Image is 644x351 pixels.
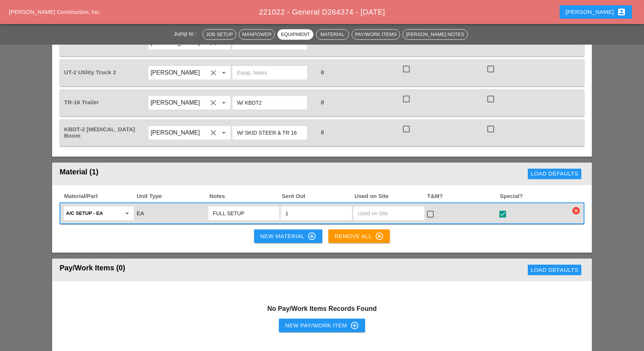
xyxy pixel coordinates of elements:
input: Used on Site [358,207,420,219]
i: account_box [617,7,626,16]
input: Hugo Zambrano [151,67,208,79]
span: EA [136,210,144,216]
input: Equip. Notes [237,127,303,139]
button: Manpower [239,29,275,40]
span: TR-16 Trailer [64,99,99,105]
button: [PERSON_NAME] Notes [403,29,467,40]
button: Load Defaults [528,265,581,275]
button: Load Defaults [528,169,581,179]
div: New Pay/Work Item [285,321,359,330]
input: Equip. Notes [237,67,303,79]
div: [PERSON_NAME] [566,7,626,16]
div: Manpower [242,31,271,38]
button: Equipment [277,29,313,40]
span: 8 [318,99,327,105]
i: clear [572,207,580,214]
button: Remove All [328,229,390,243]
div: Job Setup [206,31,233,38]
input: A/C setup - EA [66,207,121,219]
button: [PERSON_NAME] [560,5,632,19]
div: Material [319,31,346,38]
div: Pay/Work Items (0) [60,262,325,277]
i: clear [209,98,218,107]
i: highlight_off [375,232,384,241]
span: 8 [318,129,327,135]
button: Material [316,29,349,40]
span: UT-2 Utility Truck 2 [64,69,116,75]
i: arrow_drop_down [123,209,132,218]
input: Notes [213,207,275,219]
i: clear [209,68,218,77]
div: Equipment [281,31,310,38]
input: Luis Ceja Rodriguez [151,127,208,139]
span: Notes [208,192,281,201]
i: control_point [350,321,359,330]
div: Load Defaults [531,169,578,178]
input: Equip. Notes [237,97,303,109]
span: Used on Site [354,192,427,201]
i: clear [209,128,218,137]
div: [PERSON_NAME] Notes [406,31,464,38]
i: arrow_drop_down [219,98,228,107]
div: Remove All [334,232,384,241]
h3: No Pay/Work Items Records Found [60,304,584,313]
button: Pay/Work Items [352,29,400,40]
span: Sent Out [281,192,354,201]
input: Luis Ceja Rodriguez [151,97,208,109]
button: New Pay/Work Item [279,319,365,332]
span: Material/Part [63,192,136,201]
i: arrow_drop_down [219,128,228,137]
div: Load Defaults [531,266,578,274]
button: New Material [254,229,322,243]
span: T&M? [427,192,499,201]
i: control_point [307,232,316,241]
div: Material (1) [60,166,312,181]
span: Unit Type [136,192,209,201]
button: Job Setup [202,29,236,40]
div: Pay/Work Items [355,31,397,38]
span: Special? [499,192,572,201]
div: New Material [260,232,316,241]
i: arrow_drop_down [219,68,228,77]
input: Sent Out [285,207,347,219]
span: 221022 - General D264374 - [DATE] [259,8,385,16]
span: KBDT-2 [MEDICAL_DATA] Boom [64,126,135,139]
a: [PERSON_NAME] Construction, Inc. [9,9,100,15]
span: Jump to : [174,30,200,37]
span: 8 [318,69,327,75]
